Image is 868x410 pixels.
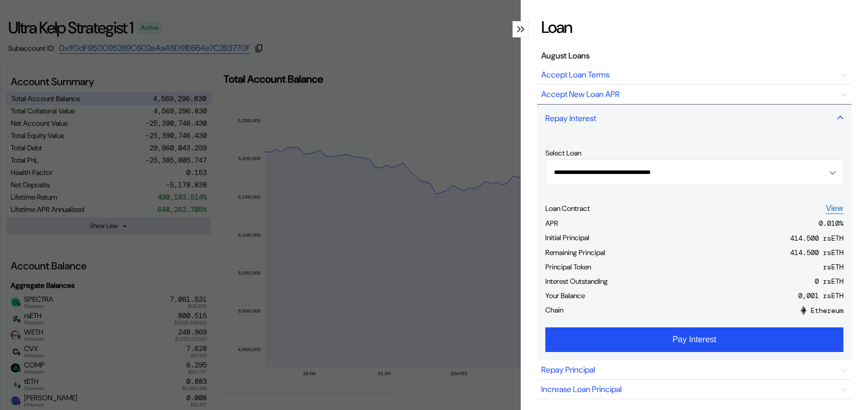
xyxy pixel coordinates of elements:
div: Your Balance [545,291,585,300]
div: Loan [541,16,572,38]
div: Select Loan [545,148,843,158]
div: 0,001 rsETH [798,291,843,300]
div: Chain [545,305,563,315]
div: rsETH [823,262,843,271]
button: Pay Interest [545,327,843,352]
div: Accept Loan Terms [541,69,609,80]
div: August Loans [541,50,589,61]
div: 0.010 % [819,219,843,228]
div: Accept New Loan APR [541,89,620,100]
div: Loan Contract [545,204,590,213]
a: View [826,203,843,214]
img: 1 [799,306,808,315]
div: 414.500 rsETH [790,233,843,243]
div: Repay Principal [541,364,595,375]
div: Principal Token [545,262,591,271]
div: 414.500 rsETH [790,248,843,257]
div: 0 rsETH [815,277,843,286]
div: Interest Outstanding [545,277,608,286]
div: APR [545,219,558,228]
div: Increase Loan Principal [541,384,622,395]
div: Ethereum [799,306,843,315]
div: Repay Interest [545,113,596,124]
button: Open menu [545,160,843,185]
div: Remaining Principal [545,248,605,257]
div: Initial Principal [545,233,589,242]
